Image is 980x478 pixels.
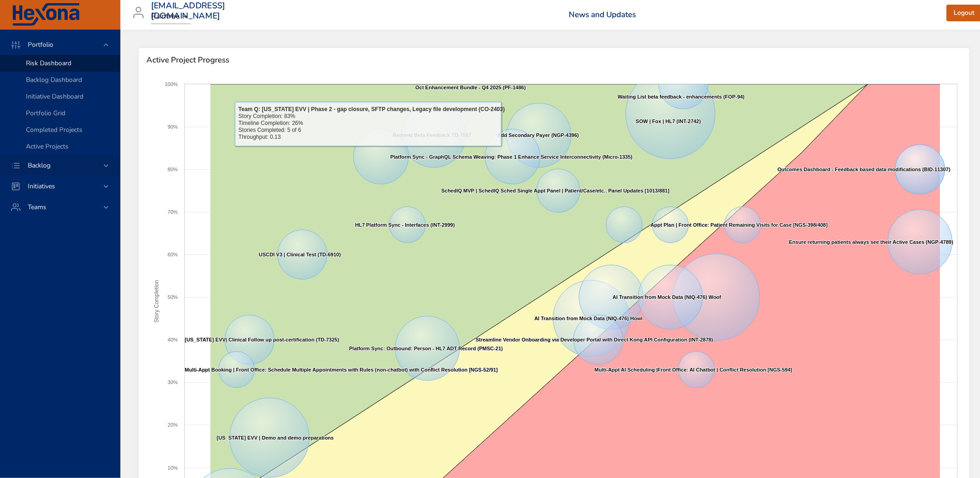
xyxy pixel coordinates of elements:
[185,367,498,372] text: Multi-Appt Booking | Front Office: Schedule Multiple Appointments with Rules (non-chatbot) with C...
[415,85,526,90] text: Oct Enhancement Bundle - Q4 2025 (PF-1486)
[20,40,61,49] span: Portfolio
[168,124,178,130] text: 90%
[595,367,792,372] text: Multi-Appt AI Scheduling |Front Office: AI Chatbot | Conflict Resolution [NGS-594]
[569,9,636,20] a: News and Updates
[618,94,745,99] text: Waiting List beta feedback - enhancements (FOP-94)
[259,252,341,257] text: USCDI V3 | Clinical Test (TD-6910)
[789,239,954,245] text: Ensure returning patients always see their Active Cases (NGP-4789)
[26,75,82,84] span: Backlog Dashboard
[168,167,178,172] text: 80%
[146,56,962,65] span: Active Project Progress
[390,154,633,160] text: Platform Sync - GraphQL Schema Weaving: Phase 1 Enhance Service Interconnectivity (Micro-1335)
[441,188,670,193] text: SchedIQ MVP | SchedIQ Sched Single Appt Panel | Patient/Case/etc.. Panel Updates [1013/881]
[168,422,178,428] text: 20%
[613,294,722,300] text: AI Transition from Mock Data (NIQ-476) Woof
[151,9,191,24] div: Raintree
[651,222,828,228] text: Appt Plan | Front Office: Patient Remaining Visits for Case [NGS-398/408]
[26,59,71,68] span: Risk Dashboard
[954,7,975,19] span: Logout
[26,142,69,151] span: Active Projects
[26,109,65,118] span: Portfolio Grid
[393,132,471,138] text: Rethink| Beta Feedback TD-7067
[217,435,334,441] text: [US_STATE] EVV | Demo and demo preparations
[168,209,178,215] text: 70%
[355,222,455,228] text: HL7 Platform Sync - Interfaces (INT-2999)
[168,379,178,385] text: 30%
[26,92,83,101] span: Initiative Dashboard
[20,182,63,191] span: Initiatives
[165,81,178,87] text: 100%
[168,252,178,257] text: 60%
[349,346,503,351] text: Platform Sync: Outbound: Person - HL7 ADT Record (PMSC-21)
[185,337,339,342] text: [US_STATE] EVV| Clinical Follow up post-certification (TD-7325)
[476,337,713,342] text: Streamline Vendor Onboarding via Developer Portal with Direct Kong API Configuration (INT-2878)
[168,294,178,300] text: 50%
[497,132,579,138] text: Add Secondary Payer (NGP-4396)
[636,118,701,124] text: SOW | Fox | HL7 (INT-2742)
[26,125,82,134] span: Completed Projects
[20,161,58,170] span: Backlog
[11,3,81,26] img: Hexona
[168,337,178,342] text: 40%
[153,280,160,323] text: Story Completion
[778,167,951,172] text: Outcomes Dashboard - Feedback based data modifications (BID-11307)
[20,203,54,211] span: Teams
[151,1,226,21] h3: [EMAIL_ADDRESS][DOMAIN_NAME]
[534,316,642,321] text: AI Transition from Mock Data (NIQ-476) Howl
[168,465,178,471] text: 10%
